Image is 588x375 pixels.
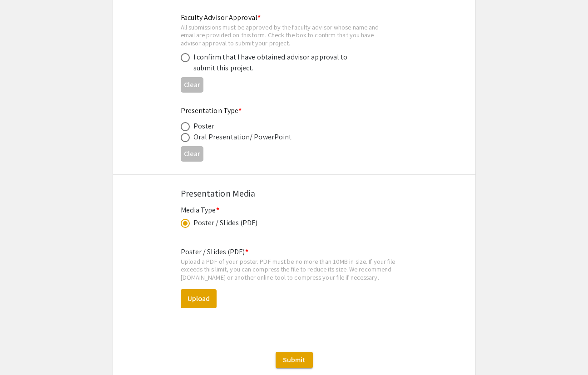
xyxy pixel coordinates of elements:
[181,77,203,92] button: Clear
[181,146,203,161] button: Clear
[181,106,242,115] mat-label: Presentation Type
[181,289,217,308] button: Upload
[181,257,408,281] div: Upload a PDF of your poster. PDF must be no more than 10MB in size. If your file exceeds this lim...
[181,187,408,200] div: Presentation Media
[181,247,248,257] mat-label: Poster / Slides (PDF)
[193,217,258,228] div: Poster / Slides (PDF)
[181,23,393,47] div: All submissions must be approved by the faculty advisor whose name and email are provided on this...
[181,13,261,22] mat-label: Faculty Advisor Approval
[7,334,39,368] iframe: Chat
[193,121,215,132] div: Poster
[181,205,219,215] mat-label: Media Type
[283,355,306,365] span: Submit
[193,52,352,74] div: I confirm that I have obtained advisor approval to submit this project.
[276,352,313,368] button: Submit
[193,132,292,143] div: Oral Presentation/ PowerPoint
